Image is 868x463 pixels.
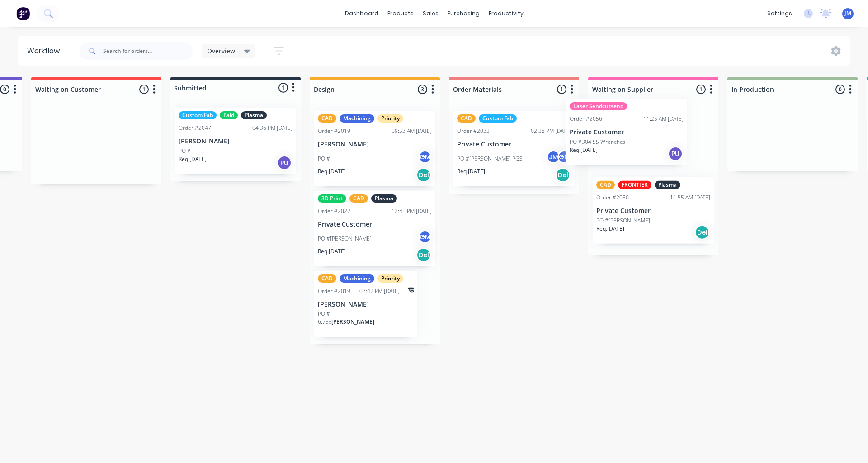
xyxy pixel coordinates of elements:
[383,7,418,20] div: products
[418,85,427,94] span: 3
[418,7,443,20] div: sales
[443,7,484,20] div: purchasing
[207,46,235,56] span: Overview
[103,42,193,60] input: Search for orders...
[27,46,64,57] div: Workflow
[557,85,566,94] span: 1
[763,7,797,20] div: settings
[453,85,542,94] input: Enter column name…
[696,85,706,94] span: 1
[844,9,851,18] span: JM
[835,85,845,94] span: 0
[484,7,528,20] div: productivity
[172,83,207,93] div: Submitted
[278,83,288,92] span: 1
[139,85,149,94] span: 1
[35,85,124,94] input: Enter column name…
[592,85,681,94] input: Enter column name…
[340,7,383,20] a: dashboard
[731,85,821,94] input: Enter column name…
[314,85,403,94] input: Enter column name…
[16,7,30,20] img: Factory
